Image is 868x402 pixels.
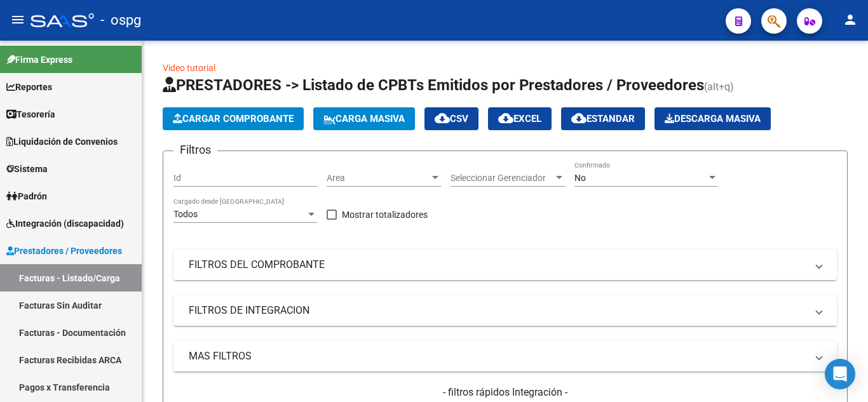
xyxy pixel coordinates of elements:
span: Estandar [571,113,635,124]
span: - ospg [100,6,141,34]
span: EXCEL [498,113,541,124]
span: CSV [435,113,468,124]
mat-panel-title: FILTROS DEL COMPROBANTE [189,258,806,272]
span: Sistema [6,162,48,176]
span: Padrón [6,189,47,203]
mat-icon: cloud_download [571,111,587,126]
span: Cargar Comprobante [173,113,294,124]
button: CSV [424,107,478,130]
h4: - filtros rápidos Integración - [173,385,837,399]
a: Video tutorial [163,63,215,73]
span: Integración (discapacidad) [6,217,124,231]
div: Open Intercom Messenger [825,359,855,389]
button: Carga Masiva [313,107,415,130]
span: Reportes [6,80,52,94]
mat-panel-title: FILTROS DE INTEGRACION [189,304,806,318]
span: PRESTADORES -> Listado de CPBTs Emitidos por Prestadores / Proveedores [163,76,704,94]
mat-expansion-panel-header: FILTROS DE INTEGRACION [173,295,837,326]
span: Firma Express [6,53,72,67]
mat-icon: menu [10,12,25,27]
mat-expansion-panel-header: FILTROS DEL COMPROBANTE [173,250,837,280]
button: Estandar [561,107,645,130]
span: Seleccionar Gerenciador [451,173,553,184]
h3: Filtros [173,141,217,159]
span: No [574,173,586,183]
span: (alt+q) [704,81,734,93]
span: Liquidación de Convenios [6,135,118,149]
span: Tesorería [6,107,55,121]
span: Area [327,173,430,184]
app-download-masive: Descarga masiva de comprobantes (adjuntos) [654,107,771,130]
button: EXCEL [488,107,552,130]
mat-panel-title: MAS FILTROS [189,349,806,363]
span: Todos [173,209,198,219]
span: Prestadores / Proveedores [6,244,122,258]
mat-icon: cloud_download [498,111,513,126]
button: Cargar Comprobante [163,107,304,130]
span: Descarga Masiva [665,113,761,124]
mat-icon: person [843,12,858,27]
span: Carga Masiva [323,113,405,124]
button: Descarga Masiva [654,107,771,130]
span: Mostrar totalizadores [342,207,428,222]
mat-expansion-panel-header: MAS FILTROS [173,341,837,372]
mat-icon: cloud_download [435,111,450,126]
